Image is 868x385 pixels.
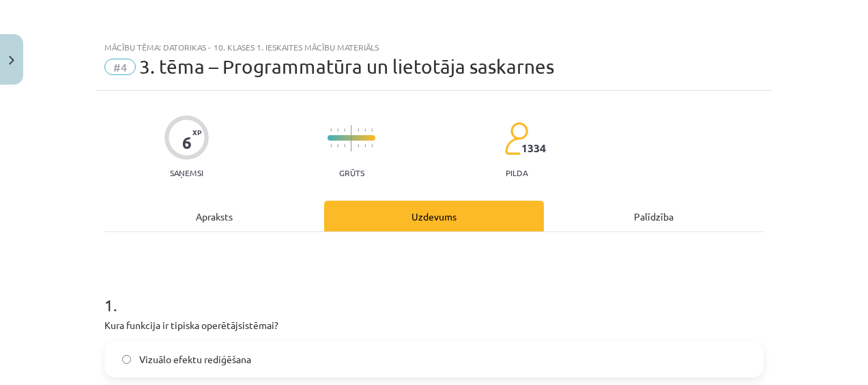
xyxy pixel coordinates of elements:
img: icon-short-line-57e1e144782c952c97e751825c79c345078a6d821885a25fce030b3d8c18986b.svg [364,144,366,147]
img: icon-short-line-57e1e144782c952c97e751825c79c345078a6d821885a25fce030b3d8c18986b.svg [337,144,338,147]
img: icon-close-lesson-0947bae3869378f0d4975bcd49f059093ad1ed9edebbc8119c70593378902aed.svg [9,56,14,65]
div: Palīdzība [544,201,764,231]
div: Mācību tēma: Datorikas - 10. klases 1. ieskaites mācību materiāls [104,42,764,52]
input: Vizuālo efektu rediģēšana [122,355,131,364]
img: icon-short-line-57e1e144782c952c97e751825c79c345078a6d821885a25fce030b3d8c18986b.svg [364,128,366,132]
img: students-c634bb4e5e11cddfef0936a35e636f08e4e9abd3cc4e673bd6f9a4125e45ecb1.svg [504,122,528,156]
h1: 1 . [104,272,764,314]
p: Grūts [339,168,364,177]
img: icon-short-line-57e1e144782c952c97e751825c79c345078a6d821885a25fce030b3d8c18986b.svg [330,128,332,132]
p: Saņemsi [164,168,209,177]
span: XP [192,128,201,136]
p: pilda [506,168,527,177]
span: #4 [104,59,136,75]
span: 1334 [521,142,546,154]
img: icon-short-line-57e1e144782c952c97e751825c79c345078a6d821885a25fce030b3d8c18986b.svg [371,144,373,147]
span: Vizuālo efektu rediģēšana [139,352,251,367]
img: icon-short-line-57e1e144782c952c97e751825c79c345078a6d821885a25fce030b3d8c18986b.svg [371,128,373,132]
img: icon-short-line-57e1e144782c952c97e751825c79c345078a6d821885a25fce030b3d8c18986b.svg [344,128,345,132]
img: icon-short-line-57e1e144782c952c97e751825c79c345078a6d821885a25fce030b3d8c18986b.svg [358,128,359,132]
img: icon-short-line-57e1e144782c952c97e751825c79c345078a6d821885a25fce030b3d8c18986b.svg [330,144,332,147]
img: icon-short-line-57e1e144782c952c97e751825c79c345078a6d821885a25fce030b3d8c18986b.svg [358,144,359,147]
div: Apraksts [104,201,324,231]
div: 6 [182,133,192,152]
img: icon-short-line-57e1e144782c952c97e751825c79c345078a6d821885a25fce030b3d8c18986b.svg [337,128,338,132]
span: 3. tēma – Programmatūra un lietotāja saskarnes [139,55,554,78]
div: Uzdevums [324,201,544,231]
img: icon-long-line-d9ea69661e0d244f92f715978eff75569469978d946b2353a9bb055b3ed8787d.svg [351,125,352,152]
p: Kura funkcija ir tipiska operētājsistēmai? [104,318,764,332]
img: icon-short-line-57e1e144782c952c97e751825c79c345078a6d821885a25fce030b3d8c18986b.svg [344,144,345,147]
